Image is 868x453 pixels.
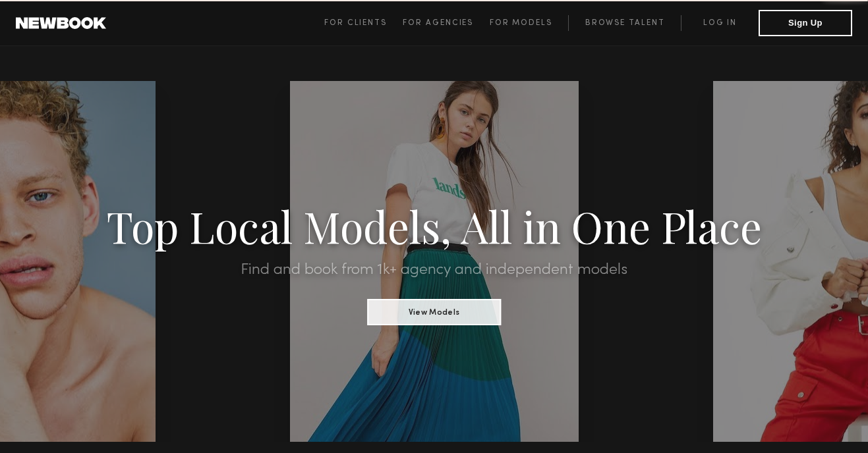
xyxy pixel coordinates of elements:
a: View Models [367,304,501,318]
a: For Agencies [403,15,489,31]
a: For Clients [324,15,403,31]
span: For Models [490,19,552,27]
button: View Models [367,299,501,325]
a: For Models [490,15,569,31]
a: Log in [681,15,759,31]
button: Sign Up [759,10,852,36]
span: For Clients [324,19,387,27]
span: For Agencies [403,19,473,27]
a: Browse Talent [568,15,681,31]
h1: Top Local Models, All in One Place [65,205,803,246]
h2: Find and book from 1k+ agency and independent models [65,262,803,278]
